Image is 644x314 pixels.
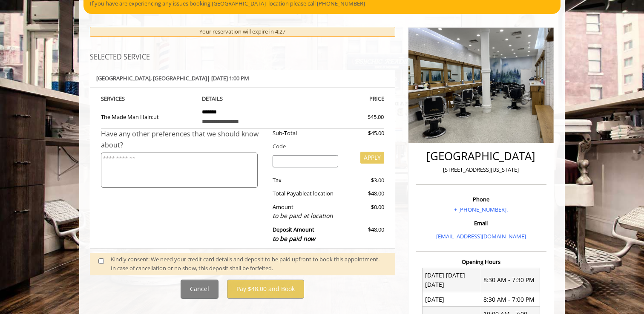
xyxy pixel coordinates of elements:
[418,196,544,202] h3: Phone
[345,203,384,221] div: $0.00
[337,113,384,122] div: $45.00
[290,94,384,104] th: PRICE
[345,189,384,198] div: $48.00
[418,220,544,226] h3: Email
[436,232,526,240] a: [EMAIL_ADDRESS][DOMAIN_NAME]
[345,176,384,185] div: $3.00
[273,226,315,243] b: Deposit Amount
[101,104,195,129] td: The Made Man Haircut
[266,176,345,185] div: Tax
[90,27,395,37] div: Your reservation will expire in 4:27
[416,259,546,265] h3: Opening Hours
[345,129,384,138] div: $45.00
[150,74,207,82] span: , [GEOGRAPHIC_DATA]
[345,225,384,243] div: $48.00
[111,255,387,273] div: Kindly consent: We need your credit card details and deposit to be paid upfront to book this appo...
[266,142,384,151] div: Code
[96,74,249,82] b: [GEOGRAPHIC_DATA] | [DATE] 1:00 PM
[122,95,125,102] span: S
[454,206,508,213] a: + [PHONE_NUMBER].
[266,189,345,198] div: Total Payable
[418,165,544,174] p: [STREET_ADDRESS][US_STATE]
[195,94,290,104] th: DETAILS
[307,190,333,197] span: at location
[273,211,339,221] div: to be paid at location
[90,54,395,61] h3: SELECTED SERVICE
[227,280,304,299] button: Pay $48.00 and Book
[360,152,384,164] button: APPLY
[423,268,481,292] td: [DATE] [DATE] [DATE]
[181,280,218,299] button: Cancel
[101,94,195,104] th: SERVICE
[266,203,345,221] div: Amount
[423,292,481,307] td: [DATE]
[273,235,315,243] span: to be paid now
[418,150,544,162] h2: [GEOGRAPHIC_DATA]
[481,268,540,292] td: 8:30 AM - 7:30 PM
[266,129,345,138] div: Sub-Total
[481,292,540,307] td: 8:30 AM - 7:00 PM
[101,129,266,150] div: Have any other preferences that we should know about?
